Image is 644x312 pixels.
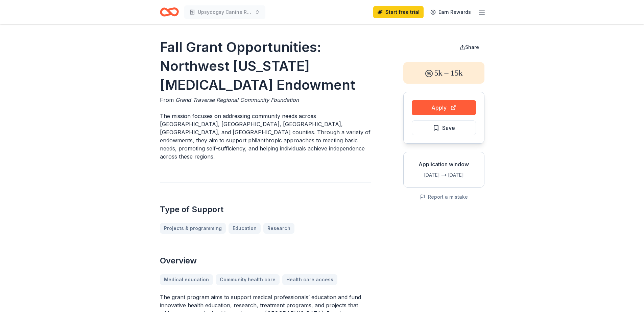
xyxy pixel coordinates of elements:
[184,5,265,19] button: Upsydogsy Canine Rescue
[454,40,484,54] button: Share
[442,123,455,132] span: Save
[373,6,424,18] a: Start free trial
[160,4,179,20] a: Home
[175,96,299,103] span: Grand Traverse Regional Community Foundation
[448,171,479,179] div: [DATE]
[160,96,371,104] div: From
[160,112,371,161] p: The mission focuses on addressing community needs across [GEOGRAPHIC_DATA], [GEOGRAPHIC_DATA], [G...
[160,204,371,215] h2: Type of Support
[420,193,468,201] button: Report a mistake
[263,223,294,234] a: Research
[198,8,252,16] span: Upsydogsy Canine Rescue
[465,44,479,50] span: Share
[409,171,440,179] div: [DATE]
[160,38,371,94] h1: Fall Grant Opportunities: Northwest [US_STATE] [MEDICAL_DATA] Endowment
[160,223,226,234] a: Projects & programming
[229,223,261,234] a: Education
[412,100,476,115] button: Apply
[403,62,484,84] div: 5k – 15k
[160,255,371,266] h2: Overview
[426,6,475,18] a: Earn Rewards
[412,120,476,135] button: Save
[409,160,479,168] div: Application window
